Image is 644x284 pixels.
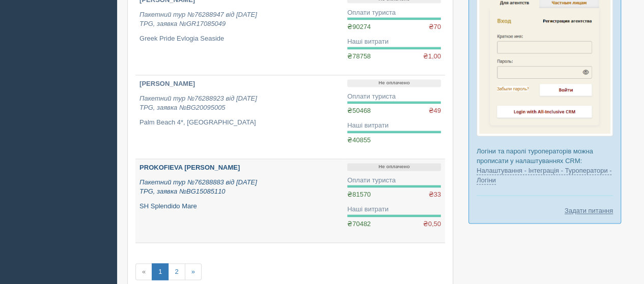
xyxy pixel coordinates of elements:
[139,178,257,196] i: Пакетний тур №76288883 від [DATE] TPG, заявка №BG15085110
[135,75,343,159] a: [PERSON_NAME] Пакетний тур №76288923 від [DATE]TPG, заявка №BG20095005 Palm Beach 4*, [GEOGRAPHIC...
[565,206,613,215] a: Задати питання
[139,11,257,28] i: Пакетний тур №76288947 від [DATE] TPG, заявка №GR17085049
[135,159,343,242] a: PROKOFIEVA [PERSON_NAME] Пакетний тур №76288883 від [DATE]TPG, заявка №BG15085110 SH Splendido Mare
[139,118,339,128] p: Palm Beach 4*, [GEOGRAPHIC_DATA]
[429,190,441,200] span: ₴33
[429,22,441,32] span: ₴70
[347,136,371,144] span: ₴40855
[139,94,257,112] i: Пакетний тур №76288923 від [DATE] TPG, заявка №BG20095005
[152,263,169,280] a: 1
[168,263,185,280] a: 2
[347,92,441,102] div: Оплати туриста
[347,191,371,198] span: ₴81570
[139,80,195,87] b: [PERSON_NAME]
[423,219,441,229] span: ₴0,50
[139,34,339,44] p: Greek Pride Evlogia Seaside
[347,176,441,185] div: Оплати туриста
[347,8,441,18] div: Оплати туриста
[477,167,611,184] a: Налаштування - Інтеграція - Туроператори - Логіни
[429,106,441,116] span: ₴49
[185,263,202,280] a: »
[139,202,339,211] p: SH Splendido Mare
[347,205,441,214] div: Наші витрати
[347,121,441,131] div: Наші витрати
[139,164,240,171] b: PROKOFIEVA [PERSON_NAME]
[347,163,441,171] p: Не оплачено
[347,107,371,114] span: ₴50468
[135,263,152,280] span: «
[347,37,441,47] div: Наші витрати
[423,52,441,61] span: ₴1,00
[347,23,371,30] span: ₴90274
[347,52,371,60] span: ₴78758
[477,146,613,185] p: Логіни та паролі туроператорів можна прописати у налаштуваннях CRM:
[347,79,441,87] p: Не оплачено
[347,220,371,228] span: ₴70482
